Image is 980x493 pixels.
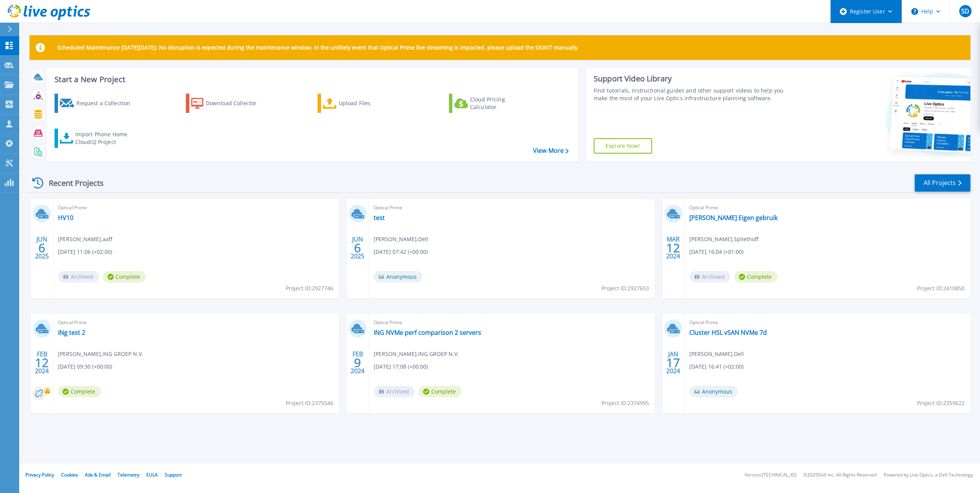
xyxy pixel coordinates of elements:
span: [PERSON_NAME] , ING GROEP N.V. [58,350,143,358]
span: Optical Prime [689,203,966,212]
span: [DATE] 16:41 (+02:00) [689,362,743,371]
span: Optical Prime [58,318,334,327]
a: Ads & Email [85,471,111,478]
a: Support [165,471,182,478]
a: View More [533,147,569,154]
div: Request a Collection [76,96,138,111]
span: [DATE] 09:30 (+00:00) [58,362,112,371]
a: ING NVMe perf comparison 2 servers [374,329,481,336]
span: Project ID: 2375546 [286,399,333,407]
a: Cluster HSL vSAN NVMe 7d [689,329,767,336]
a: EULA [146,471,158,478]
p: Scheduled Maintenance [DATE][DATE]: No disruption is expected during the maintenance window. In t... [57,45,579,51]
span: Optical Prime [374,203,650,212]
span: [DATE] 17:08 (+00:00) [374,362,428,371]
span: Archived [58,271,99,283]
a: Privacy Policy [25,471,54,478]
a: INg test 2 [58,329,85,336]
span: Anonymous [689,386,738,397]
span: Project ID: 2927746 [286,284,333,293]
span: Archived [689,271,730,283]
span: Optical Prime [689,318,966,327]
div: MAR 2024 [666,234,680,262]
li: Version: [TECHNICAL_ID] [745,473,796,478]
a: Cookies [61,471,78,478]
a: Upload Files [318,94,403,113]
div: Cloud Pricing Calculator [470,96,531,111]
li: © 2025 Dell Inc. All Rights Reserved [803,473,877,478]
span: 6 [354,245,361,251]
span: [PERSON_NAME] , Dell [689,350,744,358]
a: Request a Collection [55,94,140,113]
div: Recent Projects [30,174,114,192]
div: Upload Files [339,96,400,111]
div: Import Phone Home CloudIQ Project [75,131,135,146]
li: Powered by Live Optics, a Dell Technology [884,473,973,478]
a: All Projects [915,174,970,192]
span: 6 [38,245,45,251]
h3: Start a New Project [55,75,568,84]
span: [PERSON_NAME] , Spliethoff [689,235,758,243]
div: Support Video Library [594,74,792,84]
div: Find tutorials, instructional guides and other support videos to help you make the most of your L... [594,87,792,102]
span: [DATE] 07:42 (+00:00) [374,248,428,256]
span: [PERSON_NAME] , ING GROEP N.V. [374,350,459,358]
div: JUN 2025 [350,234,365,262]
a: Telemetry [118,471,139,478]
a: [PERSON_NAME] Eigen gebruik [689,214,778,222]
span: SD [961,8,969,14]
span: Project ID: 2927653 [601,284,649,293]
span: Complete [103,271,146,283]
span: Complete [58,386,101,397]
span: Project ID: 2374995 [601,399,649,407]
a: Explore Now! [594,138,652,154]
span: Project ID: 2410850 [917,284,965,293]
a: HV10 [58,214,73,222]
span: Complete [419,386,462,397]
div: FEB 2024 [350,349,365,377]
div: JUN 2025 [35,234,49,262]
a: Download Collector [186,94,271,113]
span: [PERSON_NAME] , Dell [374,235,428,243]
span: [PERSON_NAME] , aaff [58,235,112,243]
span: Complete [734,271,777,283]
span: 12 [35,359,49,366]
span: Project ID: 2359622 [917,399,965,407]
div: Download Collector [206,96,267,111]
div: FEB 2024 [35,349,49,377]
span: 12 [666,245,680,251]
span: [DATE] 11:06 (+02:00) [58,248,112,256]
span: 9 [354,359,361,366]
span: [DATE] 16:04 (+01:00) [689,248,743,256]
span: Anonymous [374,271,422,283]
a: Cloud Pricing Calculator [449,94,535,113]
span: Optical Prime [58,203,334,212]
span: 17 [666,359,680,366]
div: JAN 2024 [666,349,680,377]
span: Archived [374,386,415,397]
a: test [374,214,385,222]
span: Optical Prime [374,318,650,327]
